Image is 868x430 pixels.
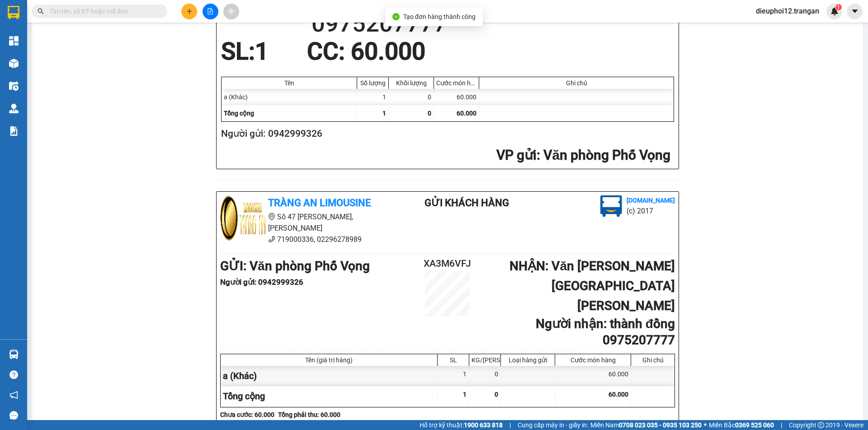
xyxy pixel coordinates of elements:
[781,420,782,430] span: |
[389,89,434,105] div: 0
[472,356,498,364] div: KG/[PERSON_NAME]
[436,79,476,87] div: Cước món hàng
[425,197,509,208] b: Gửi khách hàng
[420,420,503,430] span: Hỗ trợ kỹ thuật:
[223,391,265,402] span: Tổng cộng
[835,4,842,10] sup: 1
[9,411,18,420] span: message
[357,89,389,105] div: 1
[220,277,303,287] b: Người gửi : 0942999326
[410,256,486,271] h2: XA3M6VFJ
[220,211,388,234] li: Số 47 [PERSON_NAME], [PERSON_NAME]
[382,110,386,117] span: 1
[9,126,19,136] img: solution-icon
[255,37,269,65] span: 1
[735,421,774,429] strong: 0369 525 060
[818,422,824,428] span: copyright
[837,4,840,10] span: 1
[268,213,275,220] span: environment
[9,104,19,113] img: warehouse-icon
[278,411,340,418] b: Tổng phải thu: 60.000
[9,36,19,46] img: dashboard-icon
[207,8,213,14] span: file-add
[847,4,863,19] button: caret-down
[311,9,674,38] h2: 0975207777
[38,8,44,14] span: search
[619,421,702,429] strong: 0708 023 035 - 0935 103 250
[9,350,19,359] img: warehouse-icon
[496,147,537,163] span: VP gửi
[600,195,622,217] img: logo.jpg
[627,205,675,217] li: (c) 2017
[268,236,275,243] span: phone
[830,7,839,15] img: icon-new-feature
[186,8,193,14] span: plus
[590,420,702,430] span: Miền Nam
[222,89,357,105] div: a (Khác)
[469,366,501,386] div: 0
[463,391,467,398] span: 1
[181,4,197,19] button: plus
[627,197,675,204] b: [DOMAIN_NAME]
[223,356,435,364] div: Tên (giá trị hàng)
[434,89,479,105] div: 60.000
[268,197,371,208] b: Tràng An Limousine
[302,38,431,65] div: CC : 60.000
[221,126,670,141] h2: Người gửi: 0942999326
[709,420,774,430] span: Miền Bắc
[220,234,388,245] li: 719000336, 02296278989
[509,420,511,430] span: |
[228,8,234,14] span: aim
[223,4,239,19] button: aim
[440,356,467,364] div: SL
[9,59,19,68] img: warehouse-icon
[403,13,476,20] span: Tạo đơn hàng thành công
[464,421,503,429] strong: 1900 633 818
[224,110,254,117] span: Tổng cộng
[557,356,628,364] div: Cước món hàng
[220,259,370,273] b: GỬI : Văn phòng Phố Vọng
[392,13,400,20] span: check-circle
[704,423,707,427] span: ⚪️
[749,5,826,17] span: dieuphoi12.trangan
[8,6,19,19] img: logo-vxr
[50,6,156,16] input: Tìm tên, số ĐT hoặc mã đơn
[220,195,265,240] img: logo.jpg
[221,37,255,65] span: SL:
[495,391,498,398] span: 0
[220,411,274,418] b: Chưa cước : 60.000
[555,366,631,386] div: 60.000
[509,259,675,313] b: NHẬN : Văn [PERSON_NAME][GEOGRAPHIC_DATA][PERSON_NAME]
[518,420,588,430] span: Cung cấp máy in - giấy in:
[221,366,438,386] div: a (Khác)
[503,356,552,364] div: Loại hàng gửi
[359,79,386,87] div: Số lượng
[481,79,671,87] div: Ghi chú
[633,356,672,364] div: Ghi chú
[609,391,628,398] span: 60.000
[428,110,431,117] span: 0
[9,81,19,91] img: warehouse-icon
[224,79,354,87] div: Tên
[536,316,675,347] b: Người nhận : thành đồng 0975207777
[203,4,218,19] button: file-add
[851,7,859,15] span: caret-down
[9,370,18,379] span: question-circle
[221,146,670,165] h2: : Văn phòng Phố Vọng
[457,110,476,117] span: 60.000
[438,366,469,386] div: 1
[9,391,18,399] span: notification
[391,79,431,87] div: Khối lượng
